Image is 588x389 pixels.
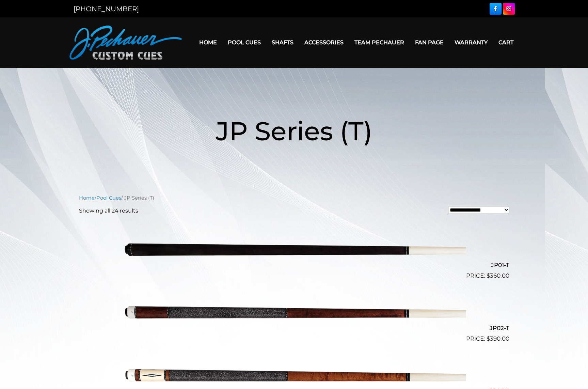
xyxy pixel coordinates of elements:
a: Team Pechauer [349,34,410,51]
a: Accessories [299,34,349,51]
nav: Breadcrumb [79,194,509,202]
span: JP Series (T) [216,115,372,147]
img: Pechauer Custom Cues [69,26,182,60]
a: JP02-T $390.00 [79,283,509,343]
a: Home [79,195,95,201]
a: JP01-T $360.00 [79,220,509,280]
a: Warranty [449,34,493,51]
span: $ [487,335,490,342]
a: Home [194,34,222,51]
bdi: 390.00 [487,335,509,342]
h2: JP01-T [79,259,509,271]
a: Fan Page [410,34,449,51]
select: Shop order [448,207,509,213]
img: JP01-T [122,220,466,278]
a: Pool Cues [222,34,266,51]
a: Cart [493,34,519,51]
p: Showing all 24 results [79,207,138,215]
h2: JP02-T [79,322,509,334]
a: Pool Cues [96,195,121,201]
a: Shafts [266,34,299,51]
img: JP02-T [122,283,466,340]
span: $ [487,272,490,279]
a: [PHONE_NUMBER] [74,5,139,13]
bdi: 360.00 [487,272,509,279]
